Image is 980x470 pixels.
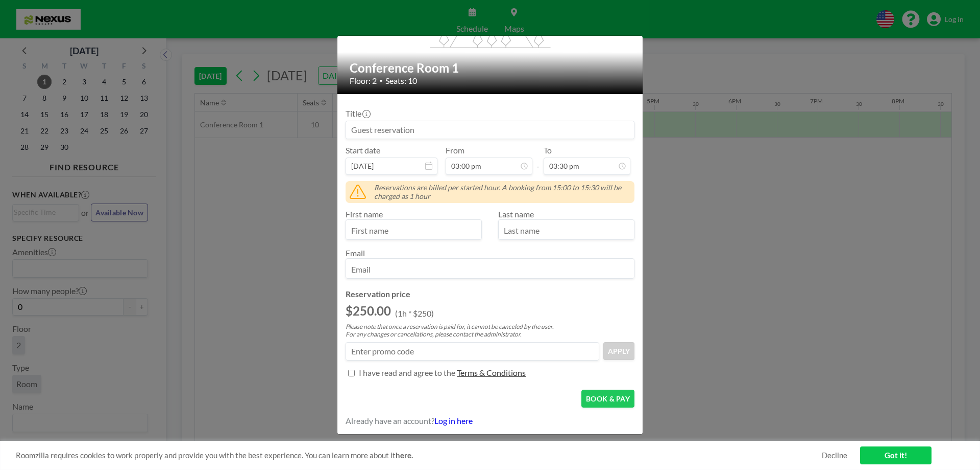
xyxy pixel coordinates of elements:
[359,368,455,378] p: I have read and agree to the
[499,222,634,239] input: Last name
[346,343,599,360] input: Enter promo code
[536,149,540,171] span: -
[457,368,526,378] p: Terms & Conditions
[346,289,634,299] h4: Reservation price
[346,303,391,319] h2: $250.00
[346,416,434,426] span: Already have an account?
[498,209,534,219] label: Last name
[346,261,634,278] input: Email
[860,446,932,464] a: Got it!
[434,416,473,426] a: Log in here
[346,323,634,338] p: Please note that once a reservation is paid for, it cannot be canceled by the user. For any chang...
[346,145,380,155] label: Start date
[603,342,634,360] button: APPLY
[379,77,383,84] span: •
[385,76,417,86] span: Seats: 10
[544,145,552,155] label: To
[350,76,377,86] span: Floor: 2
[581,390,634,408] button: BOOK & PAY
[346,248,365,258] label: Email
[346,209,383,219] label: First name
[446,145,464,155] label: From
[822,451,847,460] a: Decline
[346,108,370,119] label: Title
[346,222,481,239] input: First name
[346,121,634,139] input: Guest reservation
[395,308,434,319] p: (1h * $250)
[396,451,413,460] a: here.
[16,451,822,460] span: Roomzilla requires cookies to work properly and provide you with the best experience. You can lea...
[350,60,631,76] h2: Conference Room 1
[374,183,630,201] span: Reservations are billed per started hour. A booking from 15:00 to 15:30 will be charged as 1 hour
